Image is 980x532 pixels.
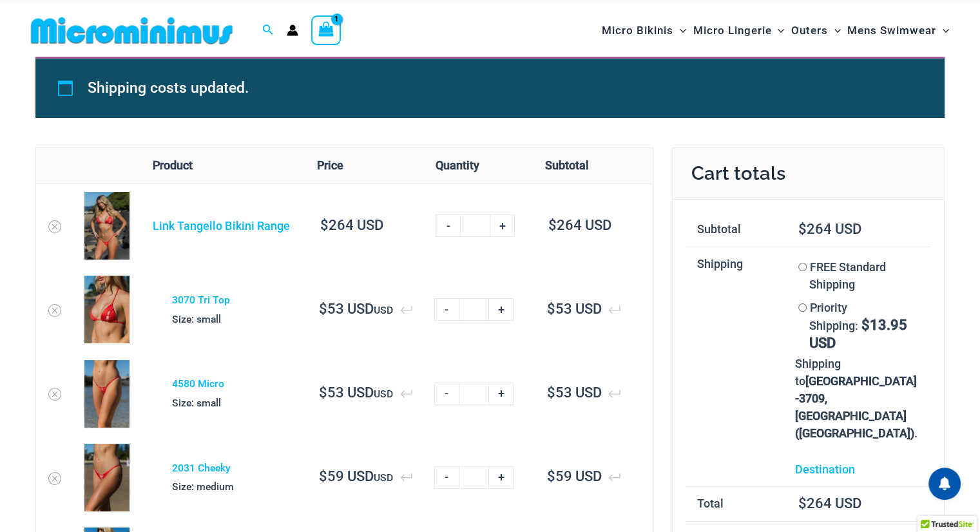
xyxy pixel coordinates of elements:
[689,11,787,50] a: Micro LingerieMenu ToggleMenu Toggle
[434,383,459,405] a: -
[599,11,689,50] a: Micro BikinisMenu ToggleMenu Toggle
[936,14,949,47] span: Menu Toggle
[319,301,374,317] bdi: 53 USD
[597,9,954,52] nav: Site Navigation
[798,221,861,237] bdi: 264 USD
[546,385,601,401] bdi: 53 USD
[320,217,329,233] span: $
[861,317,870,333] span: $
[771,14,784,47] span: Menu Toggle
[48,304,61,317] a: Remove 3070 Tri Top from cart
[319,468,327,484] span: $
[546,385,555,401] span: $
[424,148,533,184] th: Quantity
[320,217,383,233] bdi: 264 USD
[847,14,936,47] span: Mens Swimwear
[305,148,424,184] th: Price
[141,148,305,184] th: Product
[795,462,855,476] a: Destination
[546,468,555,484] span: $
[795,355,919,442] p: Shipping to .
[809,301,907,350] label: Priority Shipping:
[548,217,611,233] bdi: 264 USD
[172,477,295,497] p: medium
[84,444,130,511] img: Link Tangello 2031 Cheeky 01
[809,317,907,351] bdi: 13.95 USD
[172,462,231,474] a: 2031 Cheeky
[673,148,944,200] h2: Cart totals
[686,247,784,486] th: Shipping
[489,383,514,405] a: +
[686,486,784,521] th: Total
[319,385,327,401] span: $
[809,260,886,291] label: FREE Standard Shipping
[84,360,130,428] img: Link Tangello 4580 Micro 01
[546,301,555,317] span: $
[287,24,298,36] a: Account icon link
[686,213,784,247] th: Subtotal
[673,14,686,47] span: Menu Toggle
[693,14,771,47] span: Micro Lingerie
[460,214,490,237] input: Product quantity
[153,219,289,233] a: Link Tangello Bikini Range
[311,15,341,45] a: View Shopping Cart, 1 items
[172,310,194,329] dt: Size:
[798,221,807,237] span: $
[434,298,459,321] a: -
[48,472,61,485] a: Remove 2031 Cheeky from cart
[172,310,295,329] p: small
[172,394,194,413] dt: Size:
[489,298,514,321] a: +
[828,14,841,47] span: Menu Toggle
[798,495,861,511] bdi: 264 USD
[459,298,489,321] input: Product quantity
[795,374,917,440] strong: [GEOGRAPHIC_DATA]-3709, [GEOGRAPHIC_DATA] ([GEOGRAPHIC_DATA])
[844,11,952,50] a: Mens SwimwearMenu ToggleMenu Toggle
[602,14,673,47] span: Micro Bikinis
[546,301,601,317] bdi: 53 USD
[48,220,61,233] a: Remove Link Tangello Bikini Range from cart
[798,495,807,511] span: $
[316,388,411,400] span: USD
[35,57,945,118] div: Shipping costs updated.
[490,214,515,237] a: +
[548,217,557,233] span: $
[172,477,194,497] dt: Size:
[791,14,828,47] span: Outers
[788,11,844,50] a: OutersMenu ToggleMenu Toggle
[436,214,460,237] a: -
[26,16,238,45] img: MM SHOP LOGO FLAT
[489,466,514,489] a: +
[316,304,411,316] span: USD
[319,385,374,401] bdi: 53 USD
[319,468,374,484] bdi: 59 USD
[459,466,489,489] input: Product quantity
[319,301,327,317] span: $
[434,466,459,489] a: -
[172,377,224,390] a: 4580 Micro
[84,276,130,343] img: Link Tangello 3070 Tri Top 01
[172,294,230,306] a: 3070 Tri Top
[48,388,61,401] a: Remove 4580 Micro from cart
[546,468,601,484] bdi: 59 USD
[262,23,274,39] a: Search icon link
[316,471,411,484] span: USD
[172,394,295,413] p: small
[533,148,653,184] th: Subtotal
[459,383,489,405] input: Product quantity
[84,192,130,260] img: Link Tangello 3070 Tri Top 4580 Micro 01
